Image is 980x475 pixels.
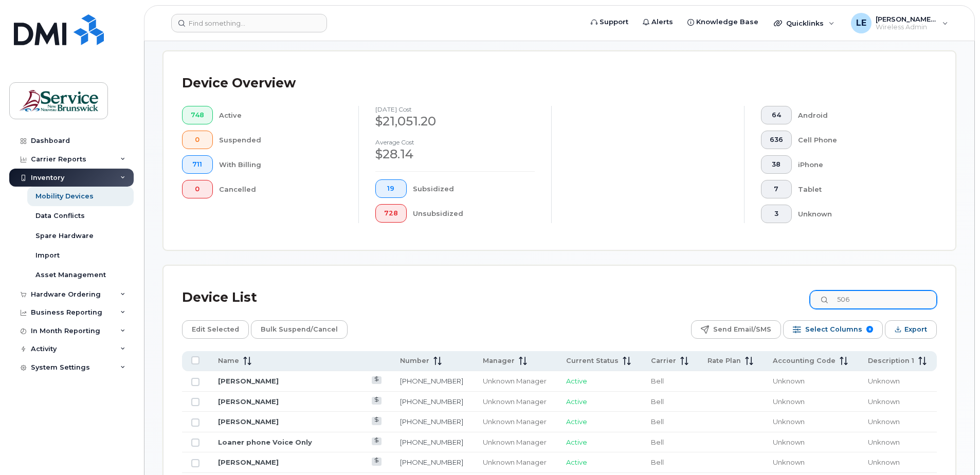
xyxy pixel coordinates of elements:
span: Unknown [868,438,900,446]
div: Device Overview [182,70,296,97]
span: 636 [770,136,783,144]
span: Accounting Code [773,356,836,366]
button: 38 [761,155,792,174]
a: View Last Bill [372,376,382,384]
a: [PERSON_NAME] [218,397,279,406]
span: 7 [770,185,783,193]
a: [PHONE_NUMBER] [400,377,463,385]
span: Bulk Suspend/Cancel [261,322,338,337]
span: Bell [651,377,664,385]
span: Knowledge Base [696,17,758,27]
div: Unknown [798,205,921,223]
button: Select Columns 8 [783,320,883,339]
button: 636 [761,131,792,149]
a: [PERSON_NAME] [218,377,279,385]
a: [PHONE_NUMBER] [400,397,463,406]
div: With Billing [219,155,342,174]
span: 19 [384,185,398,193]
span: Quicklinks [786,19,824,27]
span: 0 [191,136,204,144]
span: Bell [651,417,664,426]
a: View Last Bill [372,397,382,405]
span: Description 1 [868,356,914,366]
div: Cancelled [219,180,342,198]
button: 19 [375,179,407,198]
span: Alerts [651,17,673,27]
div: Unknown Manager [483,397,548,407]
a: View Last Bill [372,458,382,465]
button: 7 [761,180,792,198]
span: [PERSON_NAME] (SD/DS) [876,15,937,23]
button: 64 [761,106,792,124]
div: Suspended [219,131,342,149]
h4: [DATE] cost [375,106,535,113]
input: Search Device List ... [810,290,937,309]
a: Knowledge Base [680,12,766,32]
div: Unsubsidized [413,204,535,223]
span: 728 [384,209,398,217]
span: 748 [191,111,204,119]
button: 3 [761,205,792,223]
button: Edit Selected [182,320,249,339]
span: Carrier [651,356,676,366]
div: Android [798,106,921,124]
div: Lofstrom, Erin (SD/DS) [844,13,955,33]
span: Send Email/SMS [713,322,771,337]
span: Unknown [773,377,805,385]
span: Unknown [868,458,900,466]
span: Manager [483,356,515,366]
span: Active [566,438,587,446]
span: Wireless Admin [876,23,937,31]
div: Quicklinks [767,13,842,33]
button: Bulk Suspend/Cancel [251,320,348,339]
a: Loaner phone Voice Only [218,438,312,446]
button: 711 [182,155,213,174]
a: [PHONE_NUMBER] [400,458,463,466]
span: Active [566,417,587,426]
span: Bell [651,397,664,406]
span: Unknown [773,458,805,466]
span: Unknown [868,377,900,385]
a: [PHONE_NUMBER] [400,438,463,446]
span: Unknown [868,417,900,426]
span: Support [600,17,628,27]
span: Edit Selected [192,322,239,337]
span: Unknown [868,397,900,406]
div: Unknown Manager [483,437,548,447]
div: Tablet [798,180,921,198]
span: 0 [191,185,204,193]
a: [PERSON_NAME] [218,458,279,466]
span: Unknown [773,417,805,426]
div: Device List [182,284,257,311]
span: LE [856,17,866,29]
button: 728 [375,204,407,223]
a: [PHONE_NUMBER] [400,417,463,426]
span: Current Status [566,356,619,366]
button: Send Email/SMS [691,320,781,339]
span: Bell [651,438,664,446]
button: 0 [182,180,213,198]
span: Number [400,356,429,366]
span: 3 [770,210,783,218]
button: Export [885,320,937,339]
div: Subsidized [413,179,535,198]
button: 748 [182,106,213,124]
span: Unknown [773,397,805,406]
span: 38 [770,160,783,169]
div: Unknown Manager [483,458,548,467]
div: iPhone [798,155,921,174]
span: Active [566,458,587,466]
div: Unknown Manager [483,417,548,427]
span: 64 [770,111,783,119]
span: Unknown [773,438,805,446]
input: Find something... [171,14,327,32]
button: 0 [182,131,213,149]
div: Unknown Manager [483,376,548,386]
span: Export [904,322,927,337]
span: Name [218,356,239,366]
span: Select Columns [805,322,862,337]
a: Alerts [636,12,680,32]
a: View Last Bill [372,417,382,425]
span: Active [566,377,587,385]
span: 8 [866,326,873,333]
